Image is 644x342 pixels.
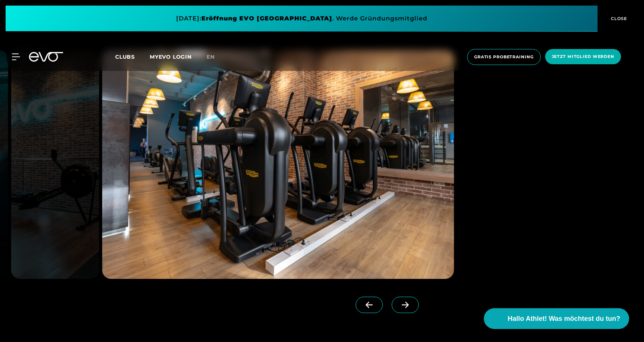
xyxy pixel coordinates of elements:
span: Jetzt Mitglied werden [552,53,614,60]
img: evofitness [11,50,99,279]
span: en [207,53,215,60]
img: evofitness [102,50,454,279]
span: Clubs [115,53,135,60]
a: Clubs [115,53,150,60]
a: en [207,53,224,61]
a: Gratis Probetraining [465,49,543,65]
button: Hallo Athlet! Was möchtest du tun? [484,308,629,329]
span: Gratis Probetraining [474,54,534,60]
button: CLOSE [598,6,638,32]
a: MYEVO LOGIN [150,53,192,60]
a: Jetzt Mitglied werden [543,49,623,65]
span: Hallo Athlet! Was möchtest du tun? [508,314,620,324]
span: CLOSE [609,15,627,22]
